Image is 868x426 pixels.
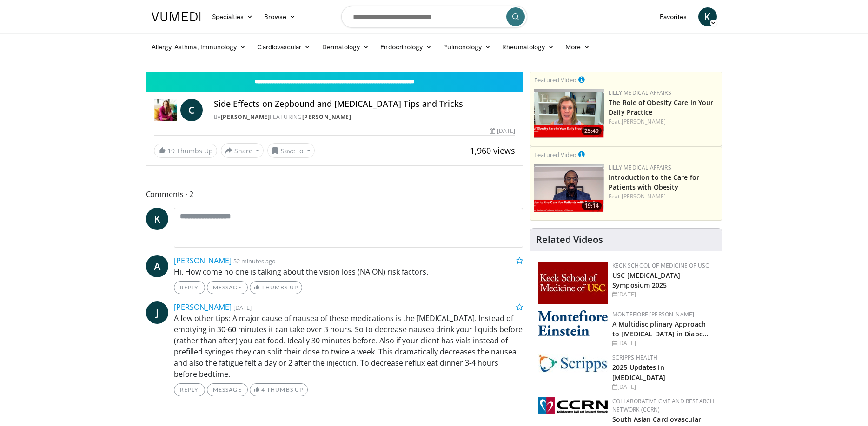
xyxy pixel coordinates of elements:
[560,38,596,56] a: More
[612,310,694,318] a: Montefiore [PERSON_NAME]
[534,89,604,138] a: 25:49
[612,383,714,391] div: [DATE]
[317,38,375,56] a: Dermatology
[622,118,666,125] a: [PERSON_NAME]
[214,99,515,109] h4: Side Effects on Zepbound and [MEDICAL_DATA] Tips and Tricks
[174,266,523,277] p: Hi. How come no one is talking about the vision loss (NAION) risk factors.
[207,281,248,294] a: Message
[146,38,252,56] a: Allergy, Asthma, Immunology
[233,303,252,312] small: [DATE]
[609,192,718,201] div: Feat.
[206,7,259,26] a: Specialties
[154,99,177,121] img: Dr. Carolynn Francavilla
[174,383,205,396] a: Reply
[221,143,264,158] button: Share
[261,386,265,393] span: 4
[698,7,717,26] a: K
[534,151,576,159] small: Featured Video
[612,354,657,361] a: Scripps Health
[180,99,203,121] a: C
[152,12,201,21] img: VuMedi Logo
[534,89,604,138] img: e1208b6b-349f-4914-9dd7-f97803bdbf1d.png.150x105_q85_crop-smart_upscale.png
[612,363,665,381] a: 2025 Updates in [MEDICAL_DATA]
[612,271,680,289] a: USC [MEDICAL_DATA] Symposium 2025
[437,38,497,56] a: Pulmonology
[167,146,175,155] span: 19
[538,354,608,373] img: c9f2b0b7-b02a-4276-a72a-b0cbb4230bc1.jpg.150x105_q85_autocrop_double_scale_upscale_version-0.2.jpg
[534,164,604,212] img: acc2e291-ced4-4dd5-b17b-d06994da28f3.png.150x105_q85_crop-smart_upscale.png
[490,127,515,135] div: [DATE]
[612,339,714,347] div: [DATE]
[146,301,168,324] a: J
[250,383,308,396] a: 4 Thumbs Up
[146,188,523,200] span: Comments 2
[612,290,714,299] div: [DATE]
[622,192,666,200] a: [PERSON_NAME]
[612,262,709,269] a: Keck School of Medicine of USC
[302,113,351,121] a: [PERSON_NAME]
[214,113,515,121] div: By FEATURING
[146,255,168,277] a: A
[207,383,248,396] a: Message
[612,320,709,338] a: A Multidisciplinary Approach to [MEDICAL_DATA] in Diabe…
[609,164,671,171] a: Lilly Medical Affairs
[609,89,671,97] a: Lilly Medical Affairs
[233,257,276,265] small: 52 minutes ago
[174,302,232,312] a: [PERSON_NAME]
[538,262,608,304] img: 7b941f1f-d101-407a-8bfa-07bd47db01ba.png.150x105_q85_autocrop_double_scale_upscale_version-0.2.jpg
[258,7,301,26] a: Browse
[174,281,205,294] a: Reply
[341,6,527,28] input: Search topics, interventions
[221,113,270,121] a: [PERSON_NAME]
[609,98,713,117] a: The Role of Obesity Care in Your Daily Practice
[250,281,302,294] a: Thumbs Up
[582,202,602,210] span: 19:14
[612,397,714,413] a: Collaborative CME and Research Network (CCRN)
[534,76,576,84] small: Featured Video
[267,143,315,158] button: Save to
[582,127,602,135] span: 25:49
[497,38,560,56] a: Rheumatology
[252,38,316,56] a: Cardiovascular
[154,144,217,158] a: 19 Thumbs Up
[536,234,603,245] h4: Related Videos
[609,118,718,126] div: Feat.
[174,256,232,266] a: [PERSON_NAME]
[609,173,699,191] a: Introduction to the Care for Patients with Obesity
[174,313,523,380] p: A few other tips: A major cause of nausea of these medications is the [MEDICAL_DATA]. Instead of ...
[538,310,608,336] img: b0142b4c-93a1-4b58-8f91-5265c282693c.png.150x105_q85_autocrop_double_scale_upscale_version-0.2.png
[375,38,437,56] a: Endocrinology
[146,208,168,230] a: K
[654,7,693,26] a: Favorites
[470,145,515,156] span: 1,960 views
[538,397,608,414] img: a04ee3ba-8487-4636-b0fb-5e8d268f3737.png.150x105_q85_autocrop_double_scale_upscale_version-0.2.png
[534,164,604,212] a: 19:14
